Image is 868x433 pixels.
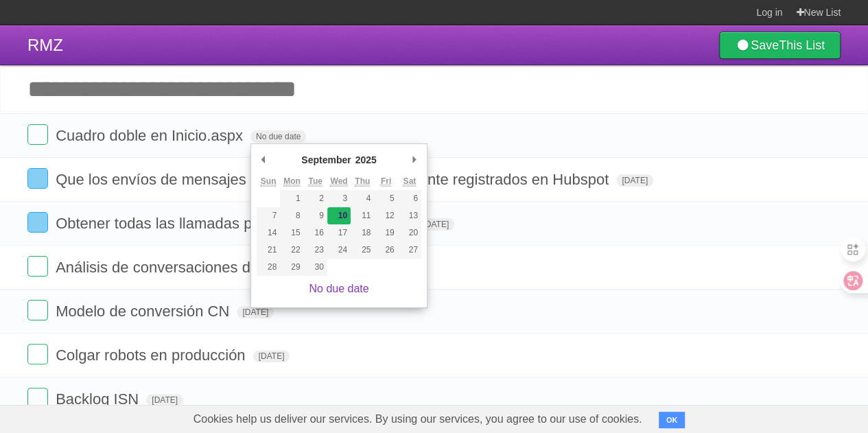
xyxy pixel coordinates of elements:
span: Que los envíos de mensajes de hilos queden debidamente registrados en Hubspot [56,171,612,188]
button: 18 [351,224,374,242]
span: [DATE] [417,218,454,231]
label: Done [27,344,48,364]
button: 22 [280,242,303,259]
button: 23 [304,242,327,259]
button: 25 [351,242,374,259]
button: 10 [327,207,351,224]
button: 12 [374,207,397,224]
span: [DATE] [253,350,290,362]
span: Colgar robots en producción [56,347,248,364]
abbr: Friday [381,176,391,187]
button: OK [659,412,685,428]
span: Obtener todas las llamadas por fechas de un usuario [56,215,413,232]
abbr: Sunday [261,176,277,187]
button: Previous Month [257,150,270,170]
label: Done [27,212,48,233]
abbr: Monday [283,176,301,187]
abbr: Saturday [403,176,416,187]
button: 21 [257,242,280,259]
button: 19 [374,224,397,242]
label: Done [27,168,48,189]
button: 9 [304,207,327,224]
span: Modelo de conversión CN [56,303,233,320]
div: September [299,150,353,170]
abbr: Thursday [355,176,370,187]
label: Done [27,256,48,277]
label: Done [27,388,48,408]
button: 8 [280,207,303,224]
button: 27 [398,242,421,259]
span: RMZ [27,36,63,54]
abbr: Tuesday [308,176,322,187]
button: 15 [280,224,303,242]
button: 20 [398,224,421,242]
button: 29 [280,259,303,276]
label: Done [27,300,48,320]
button: 5 [374,190,397,207]
button: 11 [351,207,374,224]
button: 7 [257,207,280,224]
span: Cookies help us deliver our services. By using our services, you agree to our use of cookies. [180,406,656,433]
abbr: Wednesday [330,176,347,187]
span: [DATE] [237,306,274,318]
button: 4 [351,190,374,207]
span: [DATE] [146,394,183,406]
button: 28 [257,259,280,276]
button: 14 [257,224,280,242]
label: Done [27,124,48,145]
button: Next Month [408,150,421,170]
span: Análisis de conversaciones de seguimiento [56,259,348,276]
span: No due date [250,130,306,143]
div: 2025 [353,150,379,170]
b: This List [779,38,825,52]
button: 24 [327,242,351,259]
button: 13 [398,207,421,224]
button: 17 [327,224,351,242]
button: 16 [304,224,327,242]
span: [DATE] [616,174,653,187]
button: 6 [398,190,421,207]
span: Backlog ISN [56,390,142,408]
span: Cuadro doble en Inicio.aspx [56,127,246,144]
button: 26 [374,242,397,259]
button: 3 [327,190,351,207]
button: 30 [304,259,327,276]
a: SaveThis List [719,32,841,59]
button: 1 [280,190,303,207]
a: No due date [309,283,368,294]
button: 2 [304,190,327,207]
